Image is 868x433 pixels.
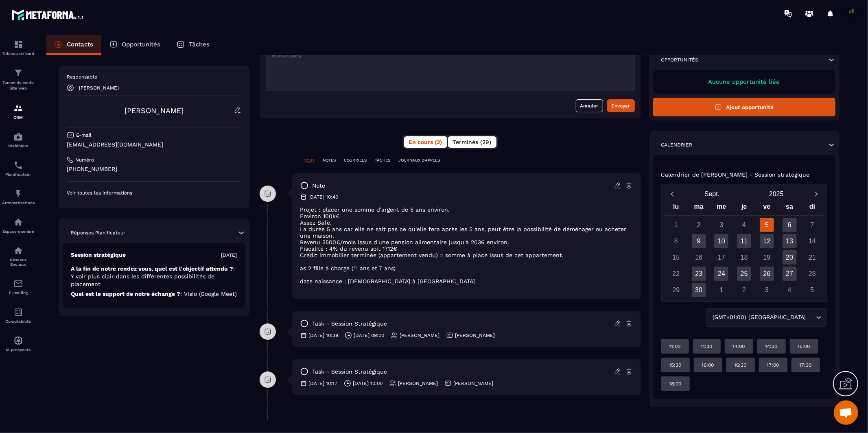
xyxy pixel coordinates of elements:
p: Calendrier [661,142,693,148]
div: 18 [737,250,751,265]
div: Search for option [706,308,827,327]
div: 5 [805,283,820,297]
p: 17:00 [767,362,779,368]
p: Calendrier de [PERSON_NAME] - Session stratégique [661,171,810,178]
p: date naissance : [DEMOGRAPHIC_DATA] à [GEOGRAPHIC_DATA] [300,278,633,284]
p: note [313,182,326,190]
span: : Y voir plus clair dans les différentes possibilités de placement [71,265,235,287]
p: Projet : placer une somme d'argent de 5 ans environ. [300,206,633,213]
p: La durée 5 ans car elle ne sait pas ce qu'elle fera après les 5 ans, peut être la possibilité de ... [300,226,633,239]
span: (GMT+01:00) [GEOGRAPHIC_DATA] [711,313,808,322]
a: formationformationCRM [2,97,35,126]
button: Ajout opportunité [653,98,836,116]
div: je [733,201,756,215]
p: Responsable [67,74,241,80]
p: Assez Safe. [300,219,633,226]
p: [DATE] 10:40 [309,194,339,200]
p: Tunnel de vente Site web [2,80,35,91]
img: formation [13,39,23,49]
p: TÂCHES [375,157,391,163]
p: 14:00 [733,343,745,350]
p: Opportunités [122,41,160,48]
p: Tableau de bord [2,51,35,56]
img: social-network [13,246,23,256]
p: CRM [2,115,35,120]
p: 16:30 [735,362,747,368]
div: Calendar wrapper [665,201,824,297]
button: Open months overlay [680,187,744,201]
div: di [801,201,824,215]
p: 11:00 [669,343,681,350]
button: Previous month [665,188,680,199]
p: Session stratégique [71,251,126,259]
div: 2 [737,283,751,297]
a: Ouvrir le chat [834,400,858,425]
div: 13 [783,234,797,248]
div: sa [778,201,801,215]
p: Crédit immobilier terminée (appartement vendu) = somme à placé issus de cet appartement. [300,252,633,258]
a: Contacts [46,35,101,55]
p: Espace membre [2,229,35,234]
div: 11 [737,234,751,248]
div: lu [665,201,688,215]
div: 15 [669,250,683,265]
div: 3 [714,218,728,232]
div: 14 [805,234,820,248]
p: [EMAIL_ADDRESS][DOMAIN_NAME] [67,141,241,149]
a: social-networksocial-networkRéseaux Sociaux [2,240,35,273]
a: accountantaccountantComptabilité [2,301,35,330]
div: Calendar days [665,218,824,297]
div: ma [687,201,710,215]
a: schedulerschedulerPlanificateur [2,154,35,183]
div: me [710,201,733,215]
div: 22 [669,267,683,281]
p: task - Session stratégique [313,320,387,328]
div: 27 [783,267,797,281]
img: automations [13,189,23,199]
p: [DATE] 10:00 [353,380,383,387]
p: NOTES [323,157,336,163]
p: Opportunités [661,57,699,63]
p: 15:30 [669,362,682,368]
p: Webinaire [2,144,35,148]
a: emailemailE-mailing [2,273,35,301]
button: Envoyer [607,99,635,112]
div: 1 [669,218,683,232]
div: 10 [714,234,728,248]
p: [PERSON_NAME] [454,380,494,387]
p: Aucune opportunité liée [661,78,828,85]
p: Réseaux Sociaux [2,258,35,267]
p: TOUT [304,157,315,163]
div: 20 [783,250,797,265]
a: formationformationTableau de bord [2,33,35,62]
img: formation [13,68,23,78]
span: Terminés (29) [453,139,492,145]
div: 19 [760,250,774,265]
button: Annuler [576,99,603,112]
p: Automatisations [2,201,35,205]
p: Contacts [67,41,93,48]
p: IA prospects [2,348,35,352]
div: 1 [714,283,728,297]
img: email [13,279,23,289]
div: 6 [783,218,797,232]
img: automations [13,336,23,346]
a: automationsautomationsWebinaire [2,126,35,154]
p: Numéro [75,157,94,163]
div: 26 [760,267,774,281]
p: Environ 100k€ [300,213,633,219]
p: JOURNAUX D'APPELS [399,157,440,163]
p: Comptabilité [2,319,35,324]
p: 18:00 [669,381,682,387]
p: [PERSON_NAME] [79,85,119,91]
img: accountant [13,307,23,317]
p: task - Session stratégique [313,368,387,376]
div: 9 [692,234,706,248]
div: 3 [760,283,774,297]
img: automations [13,132,23,142]
p: Réponses Planificateur [71,230,125,236]
div: 4 [783,283,797,297]
p: [DATE] 10:38 [309,332,339,339]
button: En cours (3) [404,136,447,148]
p: [PERSON_NAME] [400,332,440,339]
